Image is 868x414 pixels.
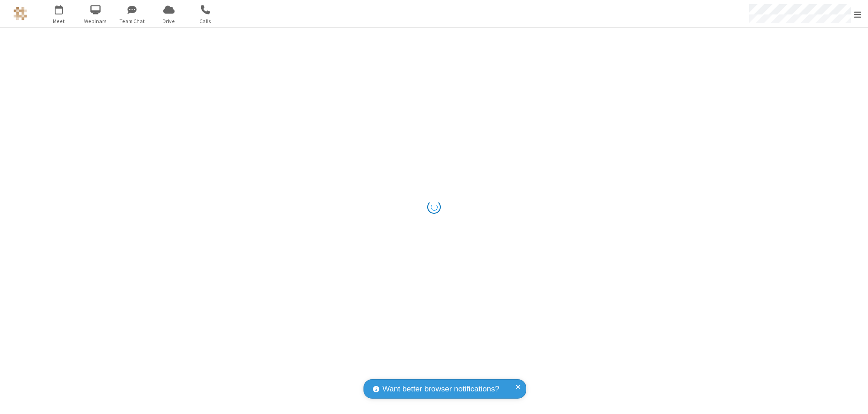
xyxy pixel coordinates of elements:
[152,17,186,25] span: Drive
[189,17,222,25] span: Calls
[115,17,149,25] span: Team Chat
[42,17,76,25] span: Meet
[382,383,499,395] span: Want better browser notifications?
[14,7,27,20] img: QA Selenium DO NOT DELETE OR CHANGE
[79,17,113,25] span: Webinars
